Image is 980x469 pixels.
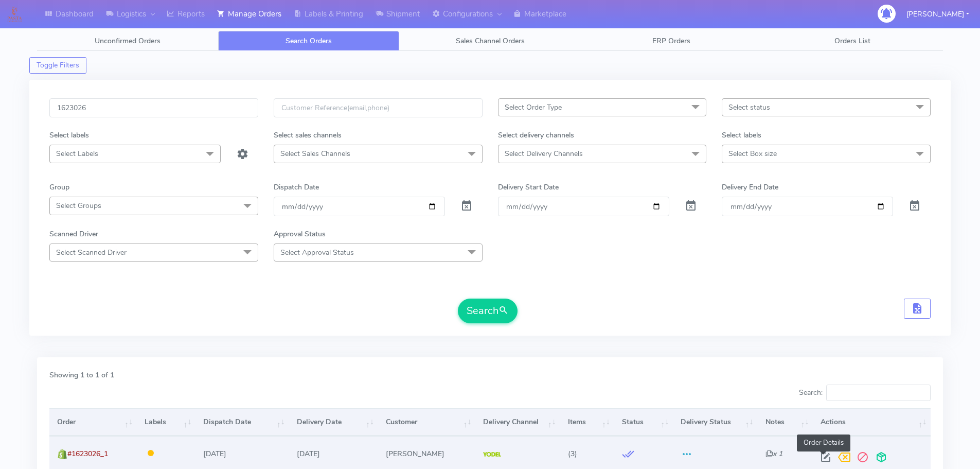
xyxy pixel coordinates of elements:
[498,130,574,141] label: Select delivery channels
[378,408,475,436] th: Customer: activate to sort column ascending
[49,182,69,193] label: Group
[475,408,560,436] th: Delivery Channel: activate to sort column ascending
[722,130,761,141] label: Select labels
[765,449,782,459] i: x 1
[49,408,137,436] th: Order: activate to sort column ascending
[568,449,577,459] span: (3)
[456,36,525,46] span: Sales Channel Orders
[614,408,673,436] th: Status: activate to sort column ascending
[49,229,98,239] label: Scanned Driver
[56,149,98,159] span: Select Labels
[498,182,559,193] label: Delivery Start Date
[899,4,977,25] button: [PERSON_NAME]
[505,102,562,112] span: Select Order Type
[56,201,101,211] span: Select Groups
[137,408,195,436] th: Labels: activate to sort column ascending
[67,449,108,459] span: #1623026_1
[834,36,870,46] span: Orders List
[813,408,931,436] th: Actions: activate to sort column ascending
[289,408,378,436] th: Delivery Date: activate to sort column ascending
[652,36,690,46] span: ERP Orders
[195,408,289,436] th: Dispatch Date: activate to sort column ascending
[49,98,258,117] input: Order Id
[728,149,777,159] span: Select Box size
[274,98,483,117] input: Customer Reference(email,phone)
[56,248,127,257] span: Select Scanned Driver
[274,130,342,141] label: Select sales channels
[673,408,757,436] th: Delivery Status: activate to sort column ascending
[280,149,350,159] span: Select Sales Channels
[274,182,319,193] label: Dispatch Date
[722,182,778,193] label: Delivery End Date
[483,452,501,457] img: Yodel
[799,385,931,401] label: Search:
[286,36,332,46] span: Search Orders
[274,229,326,239] label: Approval Status
[757,408,813,436] th: Notes: activate to sort column ascending
[37,31,943,51] ul: Tabs
[57,449,67,459] img: shopify.png
[29,57,86,74] button: Toggle Filters
[560,408,614,436] th: Items: activate to sort column ascending
[49,370,114,380] label: Showing 1 to 1 of 1
[49,130,89,141] label: Select labels
[458,299,518,323] button: Search
[505,149,583,159] span: Select Delivery Channels
[280,248,354,257] span: Select Approval Status
[826,385,931,401] input: Search:
[728,102,770,112] span: Select status
[95,36,161,46] span: Unconfirmed Orders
